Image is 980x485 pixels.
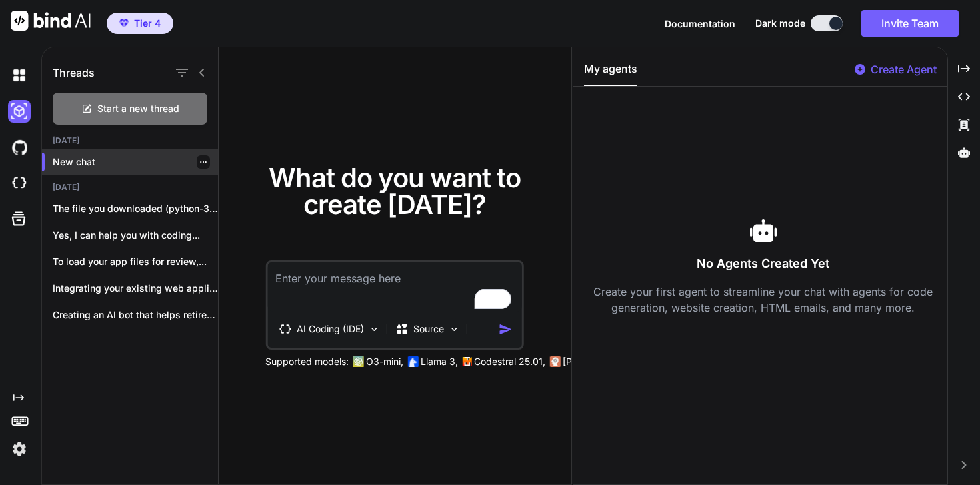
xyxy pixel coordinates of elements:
p: Create Agent [871,61,937,77]
button: My agents [584,61,637,86]
p: Supported models: [265,355,349,368]
p: Llama 3, [421,355,458,368]
img: cloudideIcon [8,172,31,195]
img: settings [8,438,31,460]
p: Create your first agent to streamline your chat with agents for code generation, website creation... [584,284,942,316]
p: Source [413,322,444,336]
span: Documentation [665,18,735,29]
span: What do you want to create [DATE]? [269,161,521,221]
textarea: To enrich screen reader interactions, please activate Accessibility in Grammarly extension settings [267,262,522,312]
p: Integrating your existing web application into a... [53,282,218,295]
h3: No Agents Created Yet [584,254,942,273]
button: Invite Team [861,10,959,37]
button: Documentation [665,17,735,31]
h1: Threads [53,65,95,81]
h2: [DATE] [42,182,218,193]
p: O3-mini, [366,355,403,368]
h2: [DATE] [42,135,218,146]
p: Codestral 25.01, [474,355,545,368]
p: [PERSON_NAME] 3.7 Sonnet, [563,355,692,368]
img: Bind AI [11,11,91,31]
img: icon [499,322,513,336]
img: GPT-4 [353,356,363,367]
p: The file you downloaded (python-3.13.7-macos11.pkg.asc) is NOT... [53,202,218,215]
p: AI Coding (IDE) [297,322,364,336]
span: Tier 4 [134,17,161,30]
img: premium [119,19,129,27]
button: premiumTier 4 [107,13,173,34]
img: darkAi-studio [8,100,31,123]
p: Creating an AI bot that helps retirees... [53,308,218,322]
span: Start a new thread [97,102,179,115]
img: githubDark [8,136,31,159]
p: New chat [53,155,218,169]
img: Pick Models [448,324,459,335]
img: Llama2 [407,356,418,367]
img: darkChat [8,64,31,87]
img: Pick Tools [368,324,379,335]
img: Mistral-AI [462,357,471,366]
img: claude [549,356,560,367]
p: To load your app files for review,... [53,255,218,268]
span: Dark mode [755,17,805,30]
p: Yes, I can help you with coding... [53,229,218,242]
